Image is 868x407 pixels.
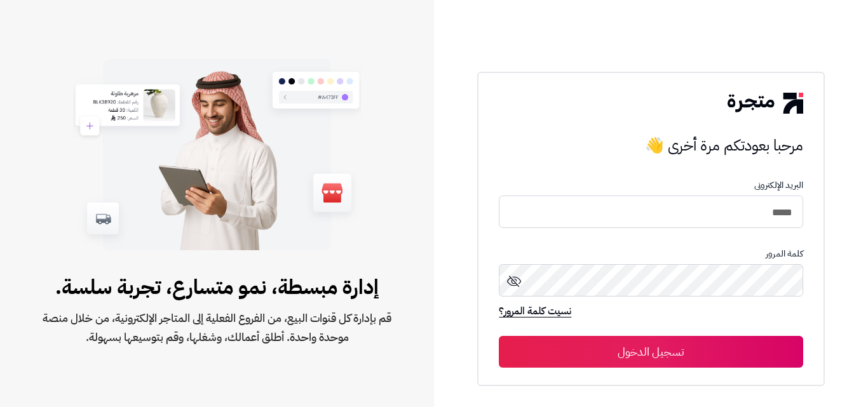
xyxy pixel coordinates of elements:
[41,272,393,302] span: إدارة مبسطة، نمو متسارع، تجربة سلسة.
[499,180,803,190] p: البريد الإلكترونى
[499,336,803,368] button: تسجيل الدخول
[728,93,803,113] img: logo-2.png
[499,249,803,259] p: كلمة المرور
[499,133,803,158] h3: مرحبا بعودتكم مرة أخرى 👋
[41,309,393,347] span: قم بإدارة كل قنوات البيع، من الفروع الفعلية إلى المتاجر الإلكترونية، من خلال منصة موحدة واحدة. أط...
[499,304,571,321] a: نسيت كلمة المرور؟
